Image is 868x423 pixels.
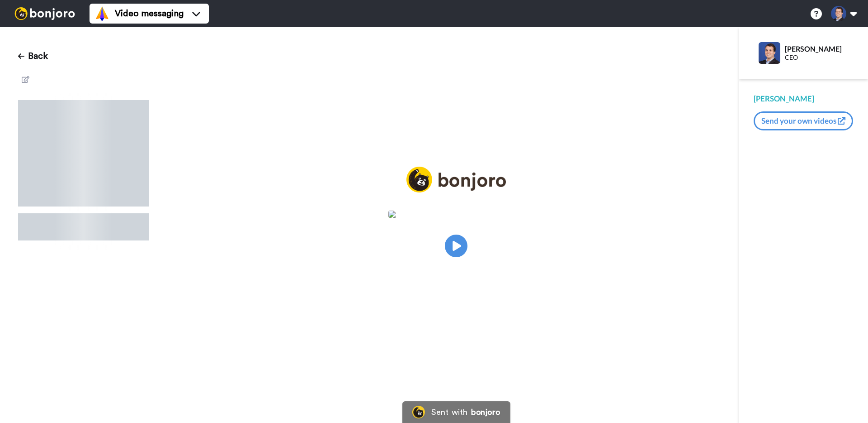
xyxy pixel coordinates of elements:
img: bj-logo-header-white.svg [11,7,79,20]
img: logo_full.png [406,167,506,192]
button: Back [18,45,48,67]
img: vm-color.svg [95,6,109,21]
img: 33e017a1-f8a3-4cbf-8e8b-fc612704d998.jpg [388,211,524,218]
div: Sent with [431,408,467,416]
span: Video messaging [115,7,184,20]
button: Send your own videos [754,111,853,130]
img: Profile Image [759,42,780,64]
div: [PERSON_NAME] [785,44,853,53]
div: CEO [785,54,853,62]
a: Bonjoro LogoSent withbonjoro [402,401,510,423]
img: Bonjoro Logo [412,406,425,418]
div: [PERSON_NAME] [754,93,854,104]
div: bonjoro [471,408,500,416]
